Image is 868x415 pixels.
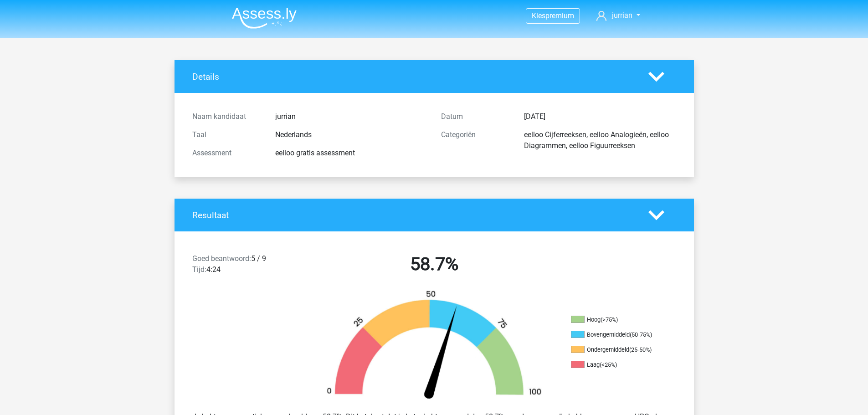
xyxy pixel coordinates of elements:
div: eelloo Cijferreeksen, eelloo Analogieën, eelloo Diagrammen, eelloo Figuurreeksen [517,129,683,151]
div: Categoriën [434,129,517,151]
img: 59.be30519bd6d4.png [311,290,557,404]
div: eelloo gratis assessment [268,148,434,159]
li: Bovengemiddeld [571,331,662,339]
div: Datum [434,111,517,122]
li: Laag [571,361,662,369]
a: jurrian [593,10,643,21]
div: 5 / 9 4:24 [185,253,310,279]
h4: Details [192,72,635,82]
li: Ondergemiddeld [571,346,662,354]
span: jurrian [612,11,632,20]
span: premium [545,11,574,20]
img: Assessly [232,7,297,29]
div: Nederlands [268,129,434,140]
div: Assessment [185,148,268,159]
div: jurrian [268,111,434,122]
div: (25-50%) [629,346,652,353]
div: (>75%) [601,316,618,323]
li: Hoog [571,316,662,324]
span: Goed beantwoord: [192,254,251,263]
span: Tijd: [192,265,206,274]
div: (50-75%) [630,331,652,338]
div: [DATE] [517,111,683,122]
div: (<25%) [600,361,617,368]
div: Taal [185,129,268,140]
div: Naam kandidaat [185,111,268,122]
a: Kiespremium [526,10,580,22]
span: Kies [532,11,545,20]
h2: 58.7% [317,253,552,275]
h4: Resultaat [192,210,635,220]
